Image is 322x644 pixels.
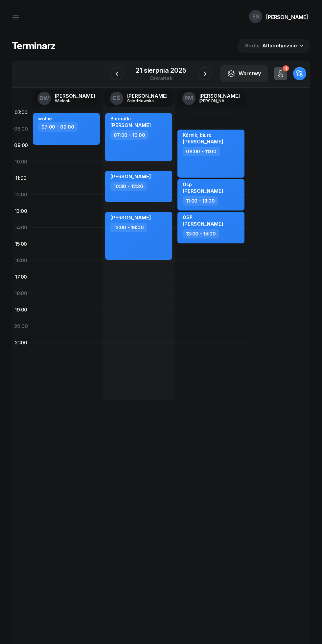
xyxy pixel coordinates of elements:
div: 11:00 [12,170,30,186]
div: 08:00 - 11:00 [183,147,220,156]
div: czwartek [136,76,186,81]
div: 11:00 - 13:00 [183,196,218,206]
div: [PERSON_NAME] [199,99,231,103]
div: 07:00 - 09:00 [38,122,78,132]
div: Wielosik [55,99,86,103]
div: 20:00 [12,318,30,334]
span: EŚ [252,14,259,19]
button: Warstwy [220,65,268,82]
div: 21 sierpnia 2025 [136,67,186,74]
a: PM[PERSON_NAME][PERSON_NAME] [177,90,245,107]
div: 10:30 - 12:30 [110,182,147,191]
div: wolne [38,116,52,121]
span: Sortuj [245,41,261,50]
div: 15:00 [12,236,30,252]
div: 13:00 - 16:00 [110,223,147,232]
div: 19:00 [12,302,30,318]
div: Kórnik, biuro [183,132,223,138]
div: 13:00 [12,203,30,219]
div: [PERSON_NAME] [199,93,240,98]
div: 12:00 [12,186,30,203]
div: Osp [183,182,223,187]
div: 21:00 [12,334,30,351]
span: PM [184,95,193,101]
div: 14:00 [12,219,30,236]
div: 10:00 [12,154,30,170]
div: Warstwy [227,69,261,78]
span: EŚ [113,95,120,101]
div: [PERSON_NAME] [55,93,95,98]
a: DW[PERSON_NAME]Wielosik [33,90,101,107]
button: 1 [274,67,287,80]
h1: Terminarz [12,40,56,52]
div: Biernatki [110,116,151,121]
span: [PERSON_NAME] [183,221,223,227]
span: [PERSON_NAME] [183,188,223,194]
span: [PERSON_NAME] [110,173,151,180]
div: 16:00 [12,252,30,269]
span: Alfabetycznie [262,42,297,49]
div: 08:00 [12,121,30,137]
span: [PERSON_NAME] [110,122,151,128]
span: DW [39,95,49,101]
div: 13:00 - 15:00 [183,229,219,238]
div: 17:00 [12,269,30,285]
span: [PERSON_NAME] [183,138,223,145]
div: 09:00 [12,137,30,154]
div: Śniedziewska [127,99,159,103]
div: 18:00 [12,285,30,302]
button: Sortuj Alfabetycznie [237,39,310,53]
div: [PERSON_NAME] [127,93,168,98]
div: 1 [283,65,289,72]
div: 07:00 [12,104,30,121]
div: OSP [183,214,223,220]
span: [PERSON_NAME] [110,214,151,221]
a: EŚ[PERSON_NAME]Śniedziewska [105,90,173,107]
div: [PERSON_NAME] [266,14,308,20]
div: 07:00 - 10:00 [110,130,149,140]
